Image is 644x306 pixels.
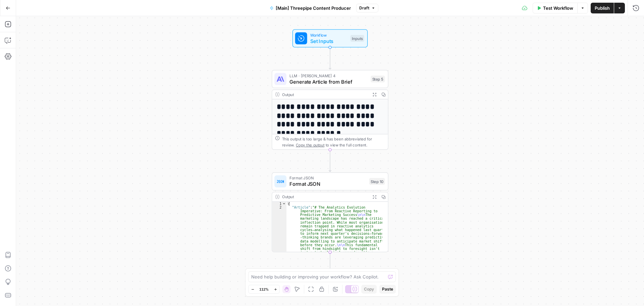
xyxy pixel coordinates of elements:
div: Inputs [351,35,364,42]
span: [Main] Threepipe Content Producer [276,5,351,11]
span: Copy the output [296,143,324,147]
button: Test Workflow [533,3,577,13]
span: Paste [382,286,393,292]
span: Toggle code folding, rows 1 through 3 [282,202,286,206]
span: LLM · [PERSON_NAME] 4 [289,73,368,79]
span: Test Workflow [543,5,573,11]
div: 1 [272,202,286,206]
div: Output [282,91,368,97]
span: Draft [359,5,369,11]
button: [Main] Threepipe Content Producer [266,3,355,13]
button: Paste [379,285,396,294]
div: This output is too large & has been abbreviated for review. to view the full content. [282,136,385,148]
span: Copy [364,286,374,292]
g: Edge from step_5 to step_10 [329,150,331,172]
span: Format JSON [289,180,366,188]
g: Edge from start to step_5 [329,47,331,69]
g: Edge from step_10 to end [329,252,331,274]
div: Output [282,194,368,200]
div: Step 5 [371,76,385,82]
span: Workflow [310,32,347,38]
div: WorkflowSet InputsInputs [272,29,388,47]
div: Format JSONFormat JSONStep 10Output{ "Article":"# The Analytics Evolution Imperative: From Reacti... [272,172,388,252]
span: Set Inputs [310,37,347,45]
button: Copy [361,285,377,294]
span: Format JSON [289,175,366,181]
button: Publish [591,3,614,13]
span: 112% [259,287,269,292]
span: Generate Article from Brief [289,78,368,85]
span: Publish [595,5,610,11]
div: Step 10 [369,178,385,185]
button: Draft [356,4,378,12]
